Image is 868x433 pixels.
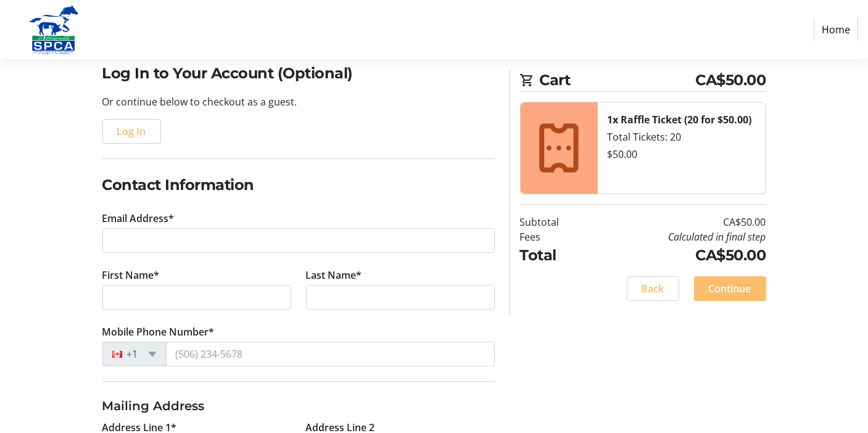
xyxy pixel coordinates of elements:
td: Calculated in final step [591,229,766,244]
strong: 1x Raffle Ticket (20 for $50.00) [608,113,752,126]
h2: Log In to Your Account (Optional) [102,62,495,85]
td: Fees [520,229,591,244]
input: (506) 234-5678 [166,342,495,366]
h2: Contact Information [102,174,495,196]
span: Back [642,281,664,296]
a: Home [814,18,858,41]
td: Total [520,244,591,266]
td: CA$50.00 [591,244,766,266]
img: Alberta SPCA's Logo [10,5,97,54]
p: Or continue below to checkout as a guest. [102,94,495,109]
span: Log In [117,124,146,139]
div: $50.00 [608,147,756,162]
label: First Name* [102,268,160,282]
h3: Mailing Address [102,397,495,415]
label: Email Address* [102,211,175,226]
span: Continue [709,281,751,296]
button: Back [627,276,679,301]
span: Cart [540,69,696,91]
button: Continue [694,276,766,301]
td: CA$50.00 [591,215,766,229]
label: Mobile Phone Number* [102,324,215,339]
span: CA$50.00 [696,69,766,91]
button: Log In [102,119,161,144]
div: Total Tickets: 20 [608,130,756,144]
td: Subtotal [520,215,591,229]
label: Last Name* [306,268,362,282]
